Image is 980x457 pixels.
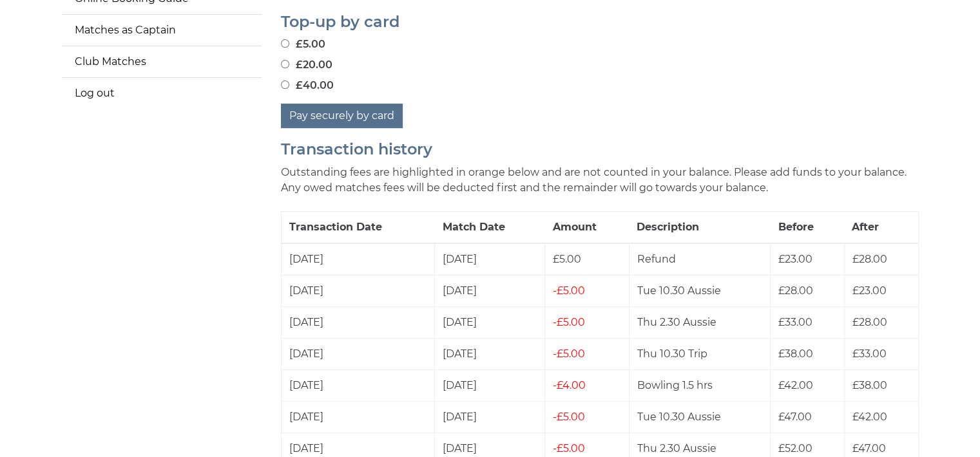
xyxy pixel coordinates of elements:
[281,165,919,196] p: Outstanding fees are highlighted in orange below and are not counted in your balance. Please add ...
[435,275,545,306] td: [DATE]
[545,211,629,243] th: Amount
[778,253,812,265] span: £23.00
[281,14,919,30] h2: Top-up by card
[281,78,334,93] label: £40.00
[281,369,435,401] td: [DATE]
[629,369,770,401] td: Bowling 1.5 hrs
[629,338,770,369] td: Thu 10.30 Trip
[435,243,545,275] td: [DATE]
[281,243,435,275] td: [DATE]
[281,306,435,338] td: [DATE]
[435,369,545,401] td: [DATE]
[281,211,435,243] th: Transaction Date
[852,253,887,265] span: £28.00
[778,348,813,360] span: £38.00
[778,379,813,391] span: £42.00
[844,211,918,243] th: After
[281,80,289,89] input: £40.00
[852,284,887,297] span: £23.00
[435,338,545,369] td: [DATE]
[62,78,262,109] a: Log out
[629,243,770,275] td: Refund
[281,57,332,73] label: £20.00
[281,104,403,128] button: Pay securely by card
[771,211,845,243] th: Before
[778,284,813,297] span: £28.00
[778,316,812,328] span: £33.00
[435,211,545,243] th: Match Date
[629,211,770,243] th: Description
[553,379,586,391] span: £4.00
[852,411,887,423] span: £42.00
[281,401,435,433] td: [DATE]
[553,348,585,360] span: £5.00
[629,275,770,306] td: Tue 10.30 Aussie
[435,401,545,433] td: [DATE]
[281,39,289,48] input: £5.00
[553,316,585,328] span: £5.00
[852,442,886,454] span: £47.00
[778,442,812,454] span: £52.00
[553,411,585,423] span: £5.00
[281,275,435,306] td: [DATE]
[435,306,545,338] td: [DATE]
[629,306,770,338] td: Thu 2.30 Aussie
[281,338,435,369] td: [DATE]
[852,348,887,360] span: £33.00
[553,442,585,454] span: £5.00
[852,379,887,391] span: £38.00
[281,60,289,68] input: £20.00
[778,411,812,423] span: £47.00
[62,15,262,46] a: Matches as Captain
[281,141,919,158] h2: Transaction history
[852,316,887,328] span: £28.00
[553,253,581,265] span: £5.00
[553,284,585,297] span: £5.00
[629,401,770,433] td: Tue 10.30 Aussie
[281,37,325,52] label: £5.00
[62,46,262,77] a: Club Matches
